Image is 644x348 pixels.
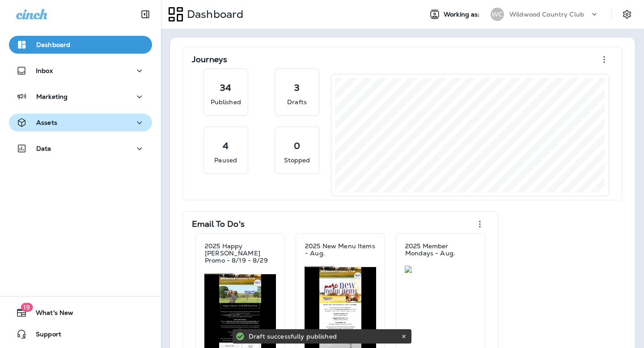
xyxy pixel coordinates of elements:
span: 19 [21,303,33,312]
p: 3 [294,83,300,92]
button: Support [9,325,152,343]
div: Draft successfully published [249,329,399,344]
p: 2025 New Menu Items - Aug. [305,242,376,257]
p: Inbox [36,67,53,74]
p: Marketing [36,93,68,100]
p: 4 [223,141,229,150]
p: 2025 Happy [PERSON_NAME] Promo - 8/19 - 8/29 [205,242,275,264]
img: c1bc6a10-6ae0-4f12-8e69-16f5bae69717.jpg [405,266,476,273]
p: Email To Do's [192,220,245,229]
button: Assets [9,114,152,132]
p: Wildwood Country Club [509,11,584,18]
p: Dashboard [183,8,243,21]
p: Journeys [192,55,227,64]
div: WC [491,8,504,21]
button: Settings [619,6,635,22]
span: What's New [27,309,73,320]
p: Stopped [284,156,310,165]
p: Paused [214,156,237,165]
button: 19What's New [9,304,152,322]
button: Data [9,140,152,157]
p: Published [211,98,241,106]
p: Drafts [287,98,307,106]
button: Collapse Sidebar [133,5,158,23]
button: Dashboard [9,36,152,54]
p: Assets [36,119,57,126]
span: Support [27,331,61,341]
button: Inbox [9,62,152,80]
p: 0 [294,141,300,150]
p: Dashboard [36,41,70,48]
p: Data [36,145,51,152]
p: 34 [220,83,231,92]
p: 2025 Member Mondays - Aug. [405,242,476,257]
span: Working as: [444,11,482,18]
button: Marketing [9,88,152,106]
